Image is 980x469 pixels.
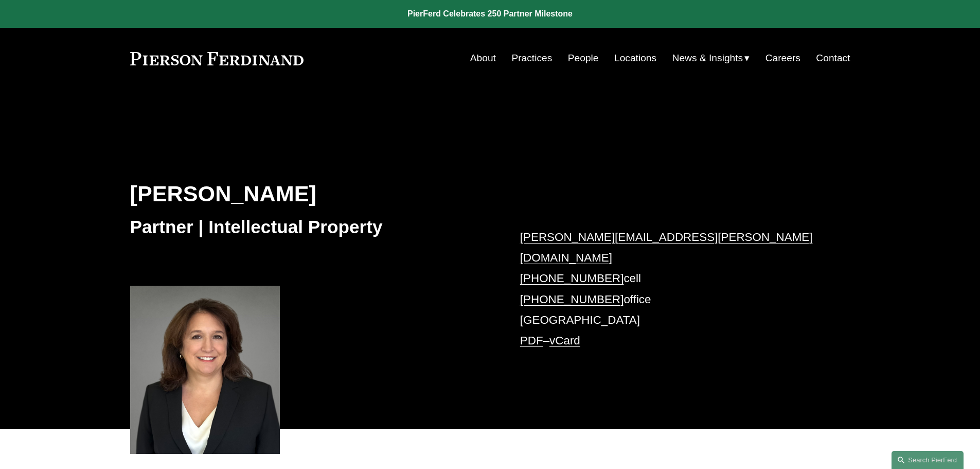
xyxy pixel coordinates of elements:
[520,334,543,347] a: PDF
[520,227,820,352] p: cell office [GEOGRAPHIC_DATA] –
[520,272,624,285] a: [PHONE_NUMBER]
[816,48,850,68] a: Contact
[672,48,750,68] a: folder dropdown
[765,48,800,68] a: Careers
[470,48,496,68] a: About
[549,334,580,347] a: vCard
[568,48,599,68] a: People
[520,231,813,264] a: [PERSON_NAME][EMAIL_ADDRESS][PERSON_NAME][DOMAIN_NAME]
[520,293,624,306] a: [PHONE_NUMBER]
[130,216,490,238] h3: Partner | Intellectual Property
[892,451,964,469] a: Search this site
[511,48,552,68] a: Practices
[130,180,490,207] h2: [PERSON_NAME]
[672,49,743,67] span: News & Insights
[614,48,656,68] a: Locations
